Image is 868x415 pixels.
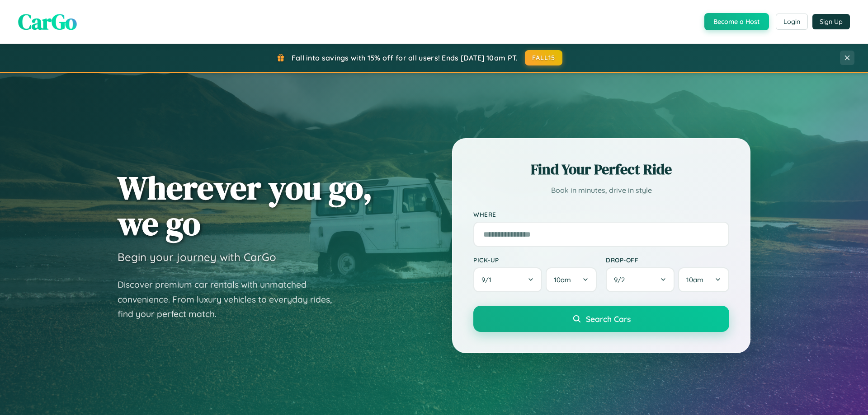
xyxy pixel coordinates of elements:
[473,184,729,197] p: Book in minutes, drive in style
[776,14,808,30] button: Login
[525,50,563,65] button: FALL15
[473,267,542,292] button: 9/1
[812,14,850,29] button: Sign Up
[118,250,276,264] h3: Begin your journey with CarGo
[554,275,571,284] span: 10am
[678,267,729,292] button: 10am
[292,53,518,62] span: Fall into savings with 15% off for all users! Ends [DATE] 10am PT.
[118,170,373,241] h1: Wherever you go, we go
[606,256,729,264] label: Drop-off
[614,275,629,284] span: 9 / 2
[473,306,729,332] button: Search Cars
[481,275,496,284] span: 9 / 1
[586,314,631,324] span: Search Cars
[473,210,729,218] label: Where
[546,267,597,292] button: 10am
[118,277,344,322] p: Discover premium car rentals with unmatched convenience. From luxury vehicles to everyday rides, ...
[704,13,769,30] button: Become a Host
[473,159,729,179] h2: Find Your Perfect Ride
[18,7,77,37] span: CarGo
[473,256,597,264] label: Pick-up
[606,267,675,292] button: 9/2
[686,275,703,284] span: 10am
